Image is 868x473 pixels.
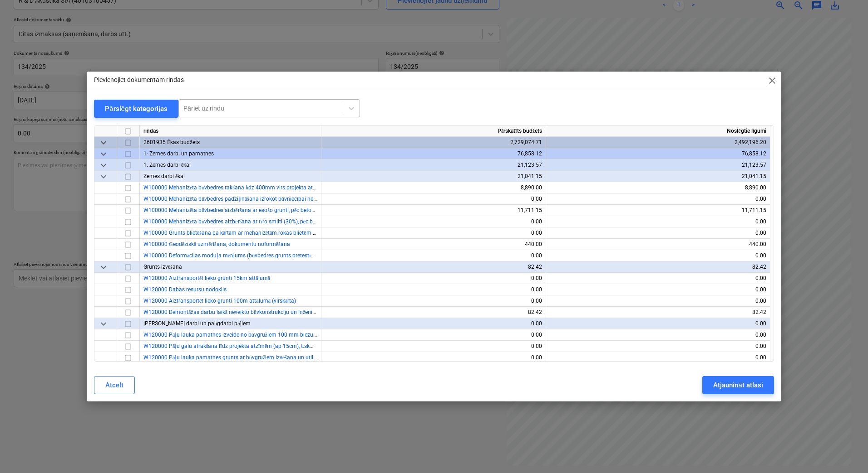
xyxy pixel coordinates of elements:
[143,173,185,179] span: Zemes darbi ēkai
[325,341,542,352] div: 0.00
[550,284,766,295] div: 0.00
[143,298,296,304] a: W120000 Aiztransportēt lieko grunti 100m attālumā (virskārta)
[325,205,542,216] div: 11,711.15
[550,318,766,329] div: 0.00
[550,273,766,284] div: 0.00
[550,261,766,273] div: 82.42
[546,125,770,137] div: Noslēgtie līgumi
[325,250,542,261] div: 0.00
[94,376,135,394] button: Atcelt
[98,137,109,148] span: keyboard_arrow_down
[550,171,766,182] div: 21,041.15
[325,159,542,171] div: 21,123.57
[550,216,766,227] div: 0.00
[325,227,542,239] div: 0.00
[143,320,251,327] span: Zemes darbi un palīgdarbi pāļiem
[550,341,766,352] div: 0.00
[143,343,454,349] a: W120000 Pāļu galu atrakšana līdz projekta atzīmēm (ap 15cm), t.sk.būvbedres apakšas planēšana, pi...
[325,307,542,318] div: 82.42
[550,352,766,363] div: 0.00
[823,430,868,473] iframe: Chat Widget
[143,184,328,191] a: W100000 Mehanizēta būvbedres rakšana līdz 400mm virs projekta atzīmes
[143,264,182,270] span: Grunts izvēšana
[550,193,766,205] div: 0.00
[550,148,766,159] div: 76,858.12
[325,318,542,329] div: 0.00
[325,295,542,307] div: 0.00
[550,182,766,193] div: 8,890.00
[325,239,542,250] div: 440.00
[143,162,191,168] span: 1. Zemes darbi ēkai
[143,207,472,213] a: W100000 Mehanizēta būvbedres aizbēršana ar esošo grunti, pēc betonēšanas un hidroizolācijas darbu...
[143,354,328,361] a: W120000 Pāļu lauka pamatnes grunts ar būvgružiem izvēšana un utilizācija
[143,252,319,259] a: W100000 Deformācijas moduļa mērījums (būvbedres grunts pretestība)
[325,182,542,193] div: 8,890.00
[105,103,168,115] div: Pārslēgt kategorijas
[325,216,542,227] div: 0.00
[143,275,270,281] a: W120000 Aiztransportēt lieko grunti 15km attālumā
[143,309,356,315] a: W120000 Demontāžas darbu laikā neveikto būvkonstrukciju un inženiertīklu demontāža
[702,376,774,394] button: Atjaunināt atlasi
[321,125,546,137] div: Pārskatīts budžets
[550,250,766,261] div: 0.00
[143,332,321,338] a: W120000 Pāļu lauka pamatnes izveide no būvgružiem 100 mm biezumā
[325,284,542,295] div: 0.00
[550,329,766,341] div: 0.00
[325,137,542,148] div: 2,729,074.71
[143,230,497,236] a: W100000 Grunts blietēšana pa kārtām ar mehanizētām rokas blietēm pēc betonēšanas un hidroizolācij...
[325,261,542,273] div: 82.42
[325,171,542,182] div: 21,041.15
[550,295,766,307] div: 0.00
[550,239,766,250] div: 440.00
[767,75,778,86] span: close
[713,379,763,391] div: Atjaunināt atlasi
[325,273,542,284] div: 0.00
[325,193,542,205] div: 0.00
[143,241,290,247] a: W100000 Ģeodēziskā uzmērīšana, dokumentu noformēšana
[325,148,542,159] div: 76,858.12
[325,352,542,363] div: 0.00
[550,307,766,318] div: 82.42
[94,75,184,85] p: Pievienojiet dokumentam rindas
[98,262,109,273] span: keyboard_arrow_down
[143,150,214,157] span: 1- Zemes darbi un pamatnes
[143,218,481,225] a: W100000 Mehanizēta būvbedres aizbēršana ar tīro smilti (30%), pēc betonēšanas un hidroizolācijas ...
[140,125,321,137] div: rindas
[143,196,436,202] a: W100000 Mehanizēta būvbedres padziļināšana izrokot būvniecībai nederīgo grunti un piebēršana ar t...
[550,137,766,148] div: 2,492,196.20
[98,160,109,171] span: keyboard_arrow_down
[143,286,227,293] a: W120000 Dabas resursu nodoklis
[98,149,109,159] span: keyboard_arrow_down
[550,205,766,216] div: 11,711.15
[325,329,542,341] div: 0.00
[98,319,109,329] span: keyboard_arrow_down
[98,171,109,182] span: keyboard_arrow_down
[105,379,123,391] div: Atcelt
[94,100,178,118] button: Pārslēgt kategorijas
[550,159,766,171] div: 21,123.57
[550,227,766,239] div: 0.00
[143,139,200,145] span: 2601935 Ēkas budžets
